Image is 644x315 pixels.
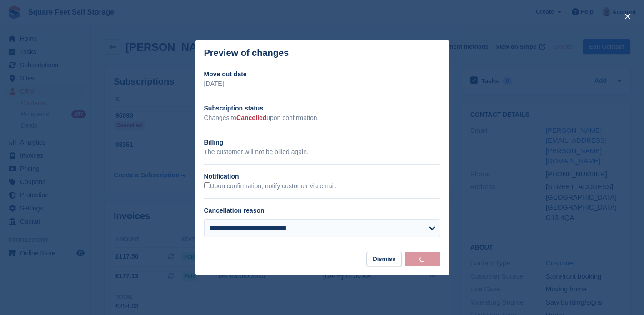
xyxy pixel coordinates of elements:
[204,113,440,123] p: Changes to upon confirmation.
[204,207,265,214] label: Cancellation reason
[620,9,635,24] button: close
[204,79,440,89] p: [DATE]
[204,70,440,79] h2: Move out date
[204,172,440,181] h2: Notification
[204,138,440,147] h2: Billing
[204,48,289,58] p: Preview of changes
[366,252,402,267] button: Dismiss
[236,114,266,121] span: Cancelled
[204,104,440,113] h2: Subscription status
[204,147,440,157] p: The customer will not be billed again.
[204,182,210,188] input: Upon confirmation, notify customer via email.
[204,182,337,190] label: Upon confirmation, notify customer via email.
